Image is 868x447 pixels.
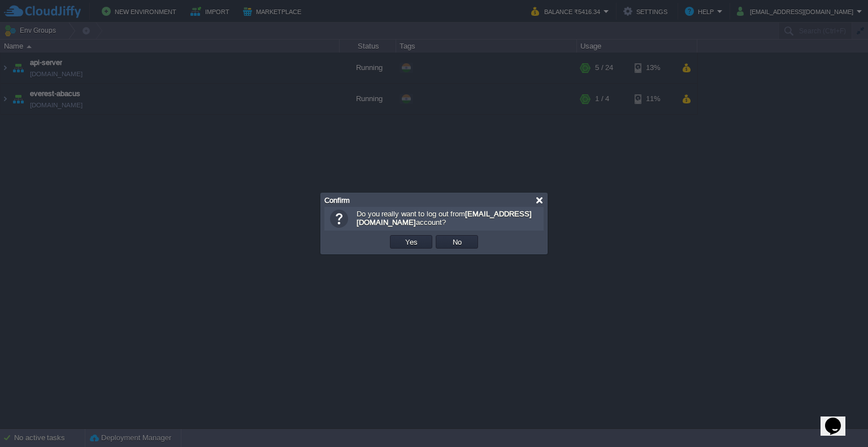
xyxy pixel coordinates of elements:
[357,210,532,227] span: Do you really want to log out from account?
[821,402,857,436] iframe: chat widget
[324,196,350,205] span: Confirm
[402,237,421,247] button: Yes
[449,237,465,247] button: No
[357,210,532,227] b: [EMAIL_ADDRESS][DOMAIN_NAME]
